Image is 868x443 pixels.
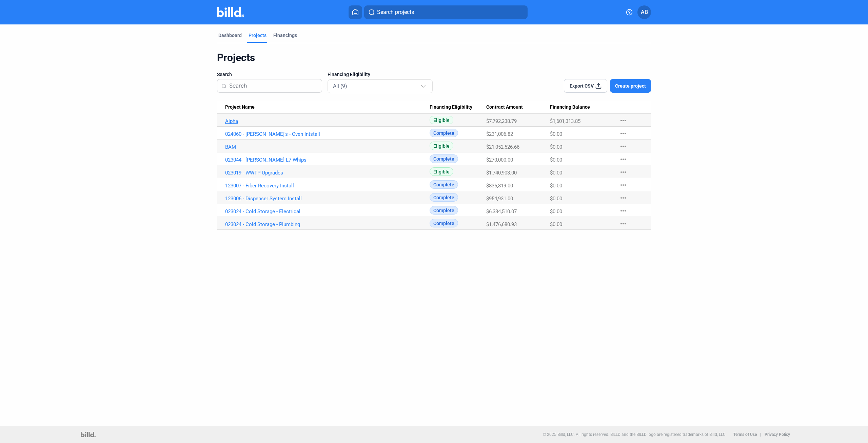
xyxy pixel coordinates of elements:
[81,432,95,437] img: logo
[430,104,487,110] div: Financing Eligibility
[765,432,790,437] b: Privacy Policy
[430,154,458,163] span: Complete
[486,144,519,150] span: $21,052,526.66
[550,131,562,137] span: $0.00
[550,118,580,124] span: $1,601,313.85
[550,104,590,110] span: Financing Balance
[637,5,651,19] button: AB
[486,183,513,189] span: $836,819.00
[733,432,757,437] b: Terms of Use
[225,118,430,124] a: Alpha
[619,168,627,176] mat-icon: more_horiz
[550,170,562,176] span: $0.00
[550,221,562,227] span: $0.00
[550,104,612,110] div: Financing Balance
[430,219,458,227] span: Complete
[430,129,458,137] span: Complete
[550,144,562,150] span: $0.00
[619,129,627,137] mat-icon: more_horiz
[430,193,458,202] span: Complete
[550,196,562,202] span: $0.00
[430,116,453,124] span: Eligible
[610,79,651,93] button: Create project
[543,432,727,437] p: © 2025 Billd, LLC. All rights reserved. BILLD and the BILLD logo are registered trademarks of Bil...
[377,8,414,16] span: Search projects
[619,116,627,125] mat-icon: more_horiz
[486,208,517,215] span: $6,334,510.07
[217,51,651,64] div: Projects
[619,207,627,215] mat-icon: more_horiz
[619,142,627,150] mat-icon: more_horiz
[430,142,453,150] span: Eligible
[486,104,550,110] div: Contract Amount
[486,196,513,202] span: $954,931.00
[217,7,244,17] img: Billd Company Logo
[570,82,594,89] span: Export CSV
[486,131,513,137] span: $231,006.82
[486,118,517,124] span: $7,792,238.79
[430,167,453,176] span: Eligible
[619,155,627,163] mat-icon: more_horiz
[430,180,458,189] span: Complete
[486,104,523,110] span: Contract Amount
[218,32,242,39] div: Dashboard
[328,71,370,78] span: Financing Eligibility
[550,183,562,189] span: $0.00
[486,221,517,227] span: $1,476,680.93
[225,104,255,110] span: Project Name
[225,170,430,176] a: 023019 - WWTP Upgrades
[564,79,607,93] button: Export CSV
[273,32,297,39] div: Financings
[364,5,528,19] button: Search projects
[229,79,318,93] input: Search
[615,82,646,89] span: Create project
[550,157,562,163] span: $0.00
[486,170,517,176] span: $1,740,903.00
[225,131,430,137] a: 024060 - [PERSON_NAME]'s - Oven Intstall
[225,157,430,163] a: 023044 - [PERSON_NAME] L7 Whips
[225,208,430,215] a: 023024 - Cold Storage - Electrical
[225,104,430,110] div: Project Name
[760,432,761,437] p: |
[249,32,267,39] div: Projects
[619,194,627,202] mat-icon: more_horiz
[225,183,430,189] a: 123007 - Fiber Recovery Install
[641,8,648,16] span: AB
[619,181,627,189] mat-icon: more_horiz
[486,157,513,163] span: $270,000.00
[225,221,430,227] a: 023024 - Cold Storage - Plumbing
[430,104,472,110] span: Financing Eligibility
[225,196,430,202] a: 123006 - Dispenser System Install
[225,144,430,150] a: BAM
[430,206,458,215] span: Complete
[619,220,627,228] mat-icon: more_horiz
[217,71,232,78] span: Search
[333,83,347,89] mat-select-trigger: All (9)
[550,208,562,215] span: $0.00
